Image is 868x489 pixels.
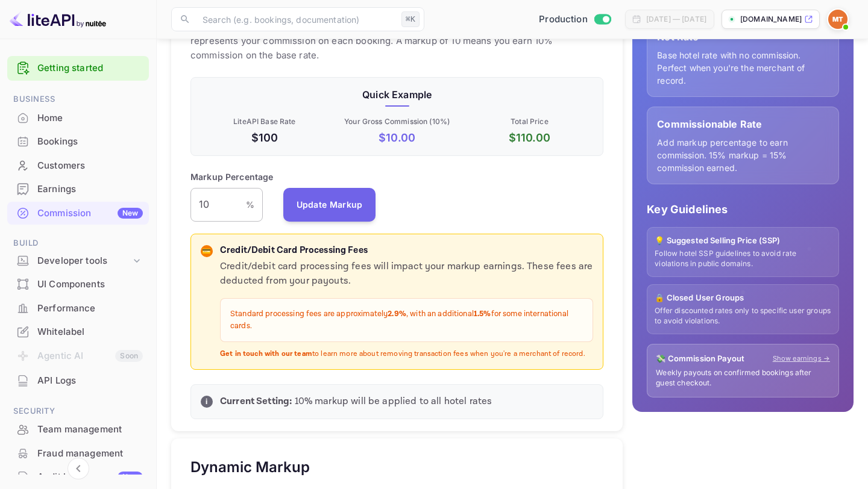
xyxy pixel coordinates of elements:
[246,198,254,211] p: %
[37,423,143,437] div: Team management
[655,292,831,304] p: 🔒 Closed User Groups
[68,458,89,479] button: Collapse navigation
[773,354,830,364] a: Show earnings →
[7,320,149,344] div: Whitelabel
[534,13,615,26] div: Switch to Sandbox mode
[220,395,292,408] strong: Current Setting:
[37,182,143,196] div: Earnings
[195,7,397,31] input: Search (e.g. bookings, documentation)
[7,418,149,440] a: Team management
[7,107,149,129] a: Home
[190,19,603,63] p: Set your default markup percentage that will be applied to all hotel rates. This markup represent...
[201,129,329,146] p: $100
[466,129,594,146] p: $ 110.00
[539,13,588,26] span: Production
[37,325,143,339] div: Whitelabel
[333,129,461,146] p: $ 10.00
[657,117,829,131] p: Commissionable Rate
[657,136,829,174] p: Add markup percentage to earn commission. 15% markup = 15% commission earned.
[7,237,149,250] span: Build
[201,116,329,127] p: LiteAPI Base Rate
[655,235,831,247] p: 💡 Suggested Selling Price (SSP)
[7,93,149,106] span: Business
[7,442,149,466] div: Fraud management
[7,297,149,320] div: Performance
[657,49,829,87] p: Base hotel rate with no commission. Perfect when you're the merchant of record.
[7,320,149,343] a: Whitelabel
[7,251,149,272] div: Developer tools
[7,369,149,393] div: API Logs
[333,116,461,127] p: Your Gross Commission ( 10 %)
[656,353,744,365] p: 💸 Commission Payout
[655,306,831,326] p: Offer discounted rates only to specific user groups to avoid violations.
[7,442,149,464] a: Fraud management
[7,202,149,224] a: CommissionNew
[388,309,406,319] strong: 2.9%
[230,308,583,332] p: Standard processing fees are approximately , with an additional for some international cards.
[206,396,207,407] p: i
[37,61,143,75] a: Getting started
[7,178,149,201] div: Earnings
[7,369,149,391] a: API Logs
[220,394,593,409] p: 10 % markup will be applied to all hotel rates
[656,368,830,388] p: Weekly payouts on confirmed bookings after guest checkout.
[7,154,149,176] a: Customers
[202,246,211,257] p: 💳
[220,244,593,258] p: Credit/Debit Card Processing Fees
[37,111,143,125] div: Home
[7,273,149,296] div: UI Components
[37,447,143,461] div: Fraud management
[646,14,706,25] div: [DATE] — [DATE]
[201,87,593,102] p: Quick Example
[647,201,839,217] p: Key Guidelines
[118,472,143,482] div: New
[655,249,831,269] p: Follow hotel SSP guidelines to avoid rate violations in public domains.
[7,56,149,81] div: Getting started
[7,466,149,488] a: Audit logsNew
[7,130,149,154] div: Bookings
[7,297,149,319] a: Performance
[190,458,310,477] h5: Dynamic Markup
[10,10,106,29] img: LiteAPI logo
[828,10,848,29] img: Minerave Travel
[190,170,274,183] p: Markup Percentage
[7,405,149,418] span: Security
[220,349,593,360] p: to learn more about removing transaction fees when you're a merchant of record.
[7,178,149,200] a: Earnings
[7,107,149,130] div: Home
[37,374,143,388] div: API Logs
[401,11,420,27] div: ⌘K
[7,273,149,295] a: UI Components
[466,116,594,127] p: Total Price
[283,188,376,222] button: Update Markup
[37,135,143,149] div: Bookings
[7,130,149,152] a: Bookings
[220,260,593,288] p: Credit/debit card processing fees will impact your markup earnings. These fees are deducted from ...
[7,154,149,178] div: Customers
[220,349,312,358] strong: Get in touch with our team
[37,470,143,484] div: Audit logs
[7,202,149,225] div: CommissionNew
[37,207,143,220] div: Commission
[118,208,143,219] div: New
[7,418,149,441] div: Team management
[37,278,143,291] div: UI Components
[37,302,143,316] div: Performance
[740,14,802,25] p: [DOMAIN_NAME]
[37,159,143,173] div: Customers
[190,188,246,222] input: 0
[474,309,491,319] strong: 1.5%
[37,254,131,268] div: Developer tools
